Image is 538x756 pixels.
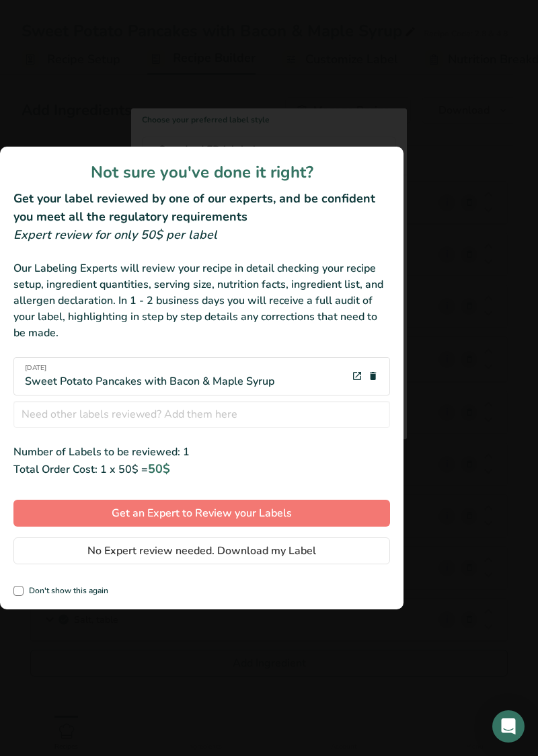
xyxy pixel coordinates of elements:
button: Get an Expert to Review your Labels [13,500,390,527]
h2: Get your label reviewed by one of our experts, and be confident you meet all the regulatory requi... [13,190,390,226]
span: No Expert review needed. Download my Label [87,543,316,559]
div: Total Order Cost: 1 x 50$ = [13,460,390,478]
h1: Not sure you've done it right? [13,160,390,184]
span: 50$ [148,461,170,477]
div: Our Labeling Experts will review your recipe in detail checking your recipe setup, ingredient qua... [13,260,390,341]
input: Need other labels reviewed? Add them here [13,401,390,428]
span: Get an Expert to Review your Labels [112,505,292,521]
div: Number of Labels to be reviewed: 1 [13,444,390,460]
div: Open Intercom Messenger [492,710,525,743]
button: No Expert review needed. Download my Label [13,537,390,564]
span: [DATE] [25,363,274,373]
div: Expert review for only 50$ per label [13,226,390,244]
span: Don't show this again [24,586,108,596]
div: Sweet Potato Pancakes with Bacon & Maple Syrup [25,363,274,389]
